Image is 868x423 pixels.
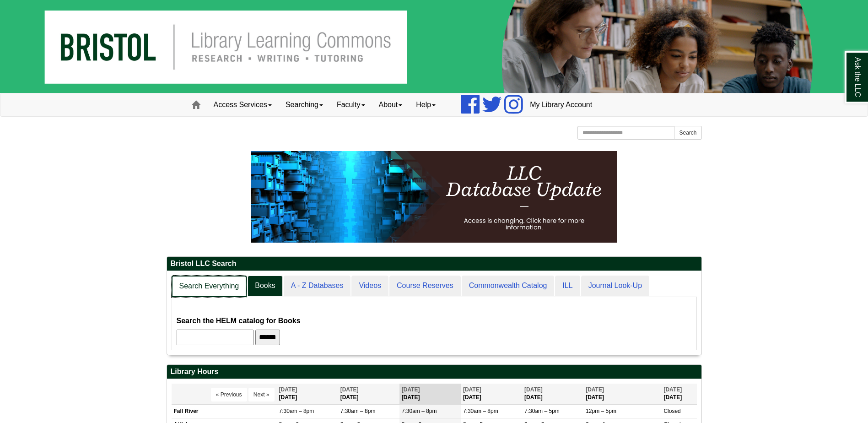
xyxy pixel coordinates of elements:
[248,388,275,401] button: Next »
[462,276,555,296] a: Commonwealth Catalog
[409,93,442,116] a: Help
[522,384,583,404] th: [DATE]
[523,93,599,116] a: My Library Account
[277,384,338,404] th: [DATE]
[279,93,330,116] a: Searching
[351,276,388,296] a: Videos
[177,315,301,327] label: Search the HELM catalog for Books
[402,386,420,393] span: [DATE]
[211,388,247,401] button: « Previous
[524,408,560,414] span: 7:30am – 5pm
[279,386,297,393] span: [DATE]
[330,93,372,116] a: Faculty
[372,93,410,116] a: About
[279,408,314,414] span: 7:30am – 8pm
[583,384,661,404] th: [DATE]
[207,93,279,116] a: Access Services
[402,408,437,414] span: 7:30am – 8pm
[172,276,247,297] a: Search Everything
[340,408,376,414] span: 7:30am – 8pm
[461,384,522,404] th: [DATE]
[661,384,696,404] th: [DATE]
[674,126,701,140] button: Search
[167,257,701,271] h2: Bristol LLC Search
[663,386,682,393] span: [DATE]
[524,386,543,393] span: [DATE]
[663,408,680,414] span: Closed
[555,276,580,296] a: ILL
[581,276,649,296] a: Journal Look-Up
[399,384,461,404] th: [DATE]
[248,276,282,296] a: Books
[463,408,498,414] span: 7:30am – 8pm
[463,386,481,393] span: [DATE]
[177,302,692,345] div: Books
[284,276,351,296] a: A - Z Databases
[586,408,616,414] span: 12pm – 5pm
[389,276,461,296] a: Course Reserves
[338,384,399,404] th: [DATE]
[172,405,277,418] td: Fall River
[586,386,604,393] span: [DATE]
[340,386,359,393] span: [DATE]
[251,151,617,243] img: HTML tutorial
[167,365,701,379] h2: Library Hours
